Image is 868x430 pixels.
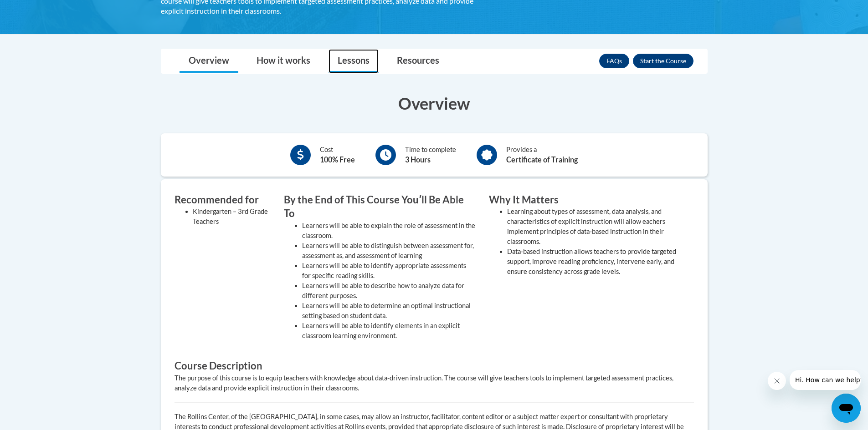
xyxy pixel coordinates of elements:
[193,207,270,227] li: Kindergarten – 3rd Grade Teachers
[832,394,861,423] iframe: Button to launch messaging window
[320,145,355,165] div: Cost
[247,49,319,73] a: How it works
[302,281,475,301] li: Learners will be able to describe how to analyze data for different purposes.
[284,193,475,221] h3: By the End of This Course Youʹll Be Able To
[302,261,475,281] li: Learners will be able to identify appropriate assessments for specific reading skills.
[175,193,270,207] h3: Recommended for
[633,54,693,68] button: Enroll
[790,370,861,390] iframe: Message from company
[180,49,238,73] a: Overview
[329,49,379,73] a: Lessons
[5,6,74,14] span: Hi. How can we help?
[161,92,708,115] h3: Overview
[405,145,456,165] div: Time to complete
[302,221,475,241] li: Learners will be able to explain the role of assessment in the classroom.
[599,54,629,68] a: FAQs
[302,301,475,321] li: Learners will be able to determine an optimal instructional setting based on student data.
[506,155,578,164] b: Certificate of Training
[175,373,694,393] div: The purpose of this course is to equip teachers with knowledge about data-driven instruction. The...
[506,145,578,165] div: Provides a
[302,321,475,341] li: Learners will be able to identify elements in an explicit classroom learning environment.
[507,207,680,247] li: Learning about types of assessment, data analysis, and characteristics of explicit instruction wi...
[507,247,680,277] li: Data-based instruction allows teachers to provide targeted support, improve reading proficiency, ...
[768,372,786,390] iframe: Close message
[320,155,355,164] b: 100% Free
[388,49,448,73] a: Resources
[489,193,680,207] h3: Why It Matters
[405,155,431,164] b: 3 Hours
[175,359,694,373] h3: Course Description
[302,241,475,261] li: Learners will be able to distinguish between assessment for, assessment as, and assessment of lea...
